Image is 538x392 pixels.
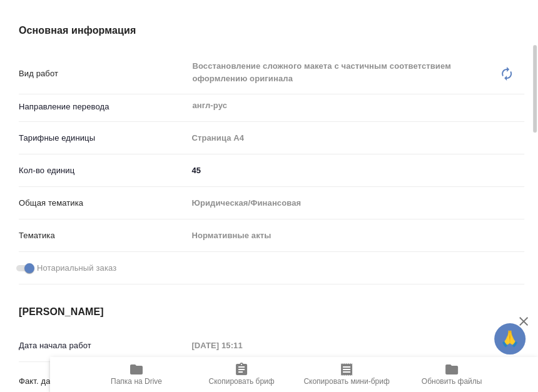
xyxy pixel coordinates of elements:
span: Обновить файлы [422,377,482,386]
div: Страница А4 [187,128,524,149]
p: Кол-во единиц [19,164,187,177]
p: Тематика [19,229,187,242]
p: Дата начала работ [19,339,187,352]
span: Нотариальный заказ [37,262,116,274]
button: Скопировать бриф [189,357,294,392]
p: Тарифные единицы [19,132,187,144]
div: Юридическая/Финансовая [187,193,524,214]
button: 🙏 [494,323,525,354]
span: Папка на Drive [111,377,162,386]
span: 🙏 [499,326,520,352]
p: Вид работ [19,68,187,80]
input: ✎ Введи что-нибудь [187,161,524,179]
button: Папка на Drive [84,357,189,392]
input: Пустое поле [187,336,297,354]
button: Обновить файлы [399,357,504,392]
p: Направление перевода [19,101,187,113]
h4: [PERSON_NAME] [19,304,524,319]
span: Скопировать мини-бриф [303,377,389,386]
button: Скопировать мини-бриф [294,357,399,392]
span: Скопировать бриф [208,377,274,386]
p: Общая тематика [19,197,187,209]
p: Факт. дата начала работ [19,375,187,388]
h4: Основная информация [19,23,524,38]
div: Нормативные акты [187,225,524,246]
